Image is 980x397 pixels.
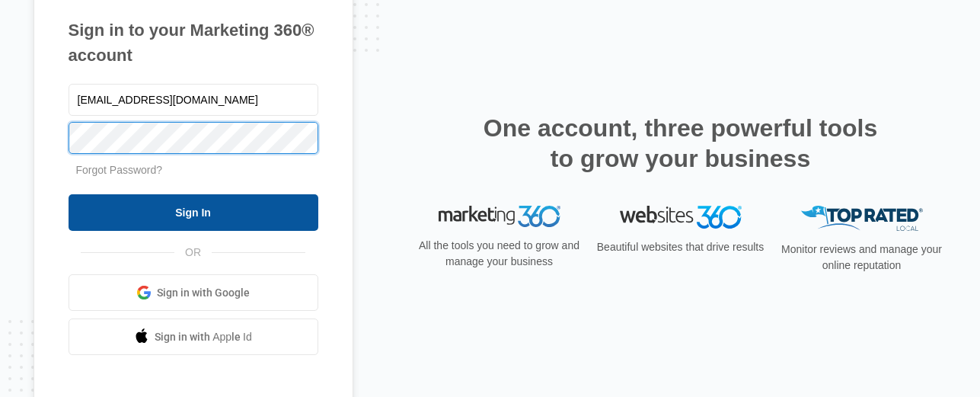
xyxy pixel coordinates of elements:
p: Beautiful websites that drive results [595,239,766,255]
img: Top Rated Local [801,206,923,231]
input: Sign In [69,194,318,231]
input: Email [69,84,318,116]
h2: One account, three powerful tools to grow your business [479,113,883,174]
span: OR [174,245,212,261]
a: Sign in with Google [69,274,318,311]
a: Forgot Password? [76,164,163,176]
img: Websites 360 [620,206,742,228]
a: Sign in with Apple Id [69,319,318,355]
p: Monitor reviews and manage your online reputation [777,242,947,274]
p: All the tools you need to grow and manage your business [414,238,585,270]
h1: Sign in to your Marketing 360® account [69,18,318,68]
span: Sign in with Google [157,285,250,301]
img: Marketing 360 [439,206,560,227]
span: Sign in with Apple Id [155,329,252,345]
